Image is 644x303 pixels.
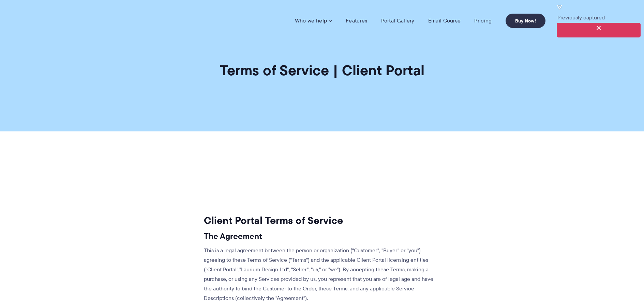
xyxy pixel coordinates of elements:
a: Portal Gallery [381,17,415,24]
a: Buy Now! [506,14,545,28]
a: Features [346,17,367,24]
h3: The Agreement [204,231,436,241]
p: This is a legal agreement between the person or organization ("Customer", "Buyer" or "you") agree... [204,246,436,303]
h2: Client Portal Terms of Service [204,214,436,227]
a: Who we help [295,17,332,24]
a: Pricing [474,17,492,24]
h1: Terms of Service | Client Portal [220,61,424,79]
a: Email Course [428,17,461,24]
